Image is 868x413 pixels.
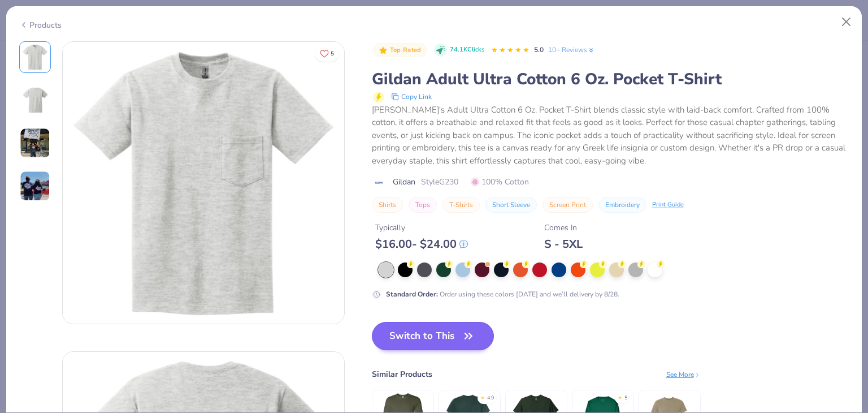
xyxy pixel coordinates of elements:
div: 5 [624,394,627,402]
div: ★ [618,394,622,399]
div: Similar Products [372,368,432,380]
div: Products [19,19,62,31]
img: Back [21,87,49,114]
div: Gildan Adult Ultra Cotton 6 Oz. Pocket T-Shirt [372,68,849,90]
img: brand logo [372,178,387,187]
div: Order using these colors [DATE] and we’ll delivery by 8/28. [386,289,619,299]
button: copy to clipboard [388,90,435,104]
button: Shirts [372,197,403,213]
img: User generated content [20,128,50,158]
div: S - 5XL [544,237,583,251]
div: $ 16.00 - $ 24.00 [375,237,468,251]
img: Front [21,44,49,71]
div: Typically [375,222,468,234]
button: T-Shirts [442,197,480,213]
button: Embroidery [598,197,646,213]
div: Print Guide [652,200,684,210]
strong: Standard Order : [386,290,438,299]
div: [PERSON_NAME]'s Adult Ultra Cotton 6 Oz. Pocket T-Shirt blends classic style with laid-back comfo... [372,104,849,167]
img: User generated content [20,171,50,201]
div: 4.9 [487,394,494,402]
span: 5 [331,51,334,57]
span: 100% Cotton [471,176,529,188]
div: 5.0 Stars [491,41,530,59]
div: Comes In [544,222,583,234]
button: Short Sleeve [485,197,537,213]
div: ★ [480,394,485,399]
span: Top Rated [390,47,422,53]
span: 5.0 [534,45,544,54]
button: Screen Print [542,197,593,213]
button: Close [836,11,857,33]
button: Tops [409,197,437,213]
span: Style G230 [421,176,458,188]
img: Top Rated sort [379,46,388,55]
span: 74.1K Clicks [450,45,484,55]
img: Front [63,42,344,324]
div: See More [666,369,701,380]
button: Badge Button [373,43,427,58]
span: Gildan [393,176,415,188]
a: 10+ Reviews [548,45,595,55]
button: Switch to This [372,322,494,350]
button: Like [315,45,339,62]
